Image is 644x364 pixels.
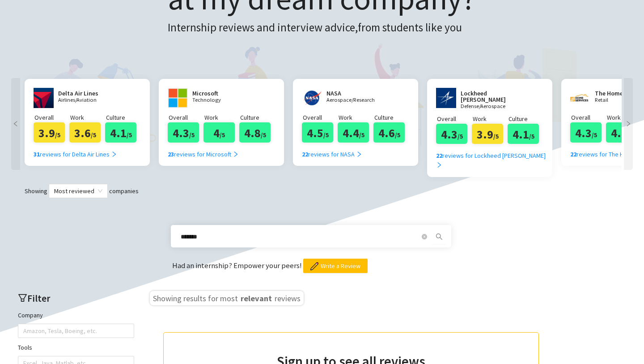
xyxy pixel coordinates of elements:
p: Work [607,113,642,122]
p: Culture [508,114,543,124]
h2: Filter [18,291,134,306]
span: /5 [529,132,534,140]
p: Overall [34,113,69,122]
h2: Lockheed [PERSON_NAME] [461,90,528,103]
h2: Delta Air Lines [58,90,112,96]
span: /5 [261,131,266,139]
span: /5 [493,132,499,140]
div: 3.9 [472,124,503,144]
span: /5 [359,131,364,139]
span: /5 [592,131,597,139]
img: www.microsoft.com [168,88,188,108]
img: pencil.png [310,262,318,270]
div: 4.1 [508,124,539,144]
p: Overall [169,113,203,122]
div: 3.6 [69,122,101,143]
span: close-circle [422,234,427,239]
span: Had an internship? Empower your peers! [172,260,303,270]
span: /5 [127,131,132,139]
button: Write a Review [303,259,368,273]
p: Airlines/Aviation [58,97,112,103]
span: filter [18,293,27,303]
b: 22 [570,150,576,158]
p: Aerospace/Research [326,97,380,103]
p: Work [204,113,239,122]
span: search [432,233,446,240]
a: 22reviews for NASA right [302,143,362,159]
span: /5 [458,132,463,140]
h3: Internship reviews and interview advice, from students like you [168,19,475,37]
span: /5 [189,131,195,139]
div: reviews for Delta Air Lines [34,149,117,159]
a: 23reviews for Microsoft right [168,143,239,159]
p: Culture [240,113,275,122]
div: reviews for Microsoft [168,149,239,159]
div: 4.2 [606,122,637,143]
a: 22reviews for Lockheed [PERSON_NAME] right [436,144,550,170]
div: 4.1 [105,122,136,143]
span: right [436,162,442,168]
b: 23 [168,150,174,158]
h2: NASA [326,90,380,96]
div: 4.3 [436,124,467,144]
div: 3.9 [34,122,65,143]
button: search [432,230,446,244]
p: Technology [192,97,246,103]
span: right [111,151,117,157]
span: /5 [395,131,400,139]
label: Company [18,310,43,320]
span: /5 [91,131,96,139]
p: Culture [374,113,409,122]
div: reviews for NASA [302,149,362,159]
p: Overall [303,113,338,122]
p: Work [339,113,373,122]
div: reviews for Lockheed [PERSON_NAME] [436,151,550,170]
div: 4.8 [239,122,271,143]
b: 31 [34,150,40,158]
div: 4.5 [302,122,333,143]
label: Tools [18,342,32,352]
p: Work [70,113,105,122]
span: relevant [240,292,273,303]
p: Overall [437,114,472,124]
span: right [624,121,633,127]
p: Work [473,114,508,124]
span: /5 [220,131,225,139]
span: right [233,151,239,157]
div: 4.4 [338,122,369,143]
a: 31reviews for Delta Air Lines right [34,143,117,159]
div: Showing companies [9,184,635,198]
img: www.lockheedmartin.com [436,88,456,108]
b: 22 [302,150,308,158]
div: 4.3 [168,122,199,143]
div: 4.3 [570,122,602,143]
div: 4 [203,122,235,143]
b: 22 [436,152,442,160]
p: Defense/Aerospace [461,104,528,109]
img: nasa.gov [302,88,322,108]
div: 4.6 [373,122,405,143]
h3: Showing results for most reviews [150,291,304,305]
span: Write a Review [321,261,360,271]
span: left [11,121,20,127]
p: Culture [106,113,141,122]
p: Overall [571,113,606,122]
span: /5 [323,131,329,139]
h2: Microsoft [192,90,246,96]
span: /5 [55,131,60,139]
span: Most reviewed [54,184,102,198]
span: right [356,151,362,157]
